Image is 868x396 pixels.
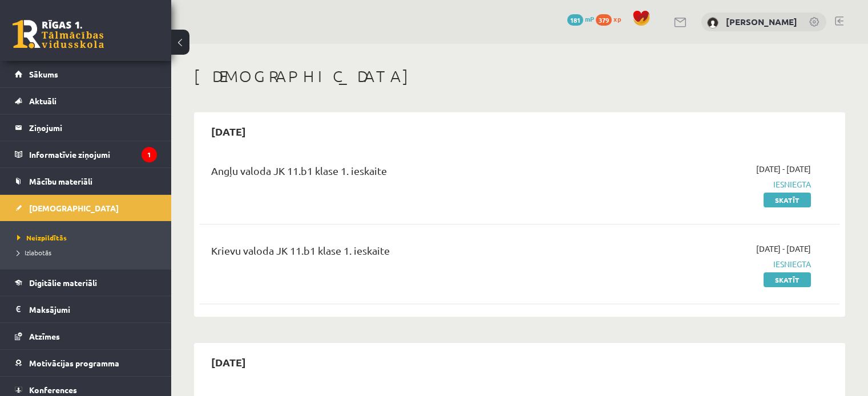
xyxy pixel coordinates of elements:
a: Sākums [15,61,157,87]
span: Mācību materiāli [29,176,92,186]
span: Neizpildītās [17,233,67,242]
a: Rīgas 1. Tālmācības vidusskola [13,20,104,48]
span: mP [585,14,594,23]
span: Aktuāli [29,96,56,106]
span: [DATE] - [DATE] [756,163,811,175]
a: Neizpildītās [17,232,160,243]
a: [PERSON_NAME] [726,16,797,27]
span: [DEMOGRAPHIC_DATA] [29,203,119,213]
h1: [DEMOGRAPHIC_DATA] [194,67,845,86]
span: Iesniegta [623,178,811,190]
a: Ziņojumi [15,115,157,141]
span: Atzīmes [29,331,60,341]
a: 379 xp [596,14,627,23]
legend: Ziņojumi [29,115,157,141]
a: Informatīvie ziņojumi1 [15,141,157,168]
a: 181 mP [567,14,594,23]
a: Digitālie materiāli [15,270,157,296]
a: Izlabotās [17,247,160,258]
a: Skatīt [764,272,811,287]
span: Izlabotās [17,248,51,257]
span: 379 [596,14,612,26]
a: Skatīt [764,193,811,207]
a: Aktuāli [15,88,157,114]
div: Krievu valoda JK 11.b1 klase 1. ieskaite [211,243,605,264]
i: 1 [142,147,157,162]
span: [DATE] - [DATE] [756,243,811,255]
span: Konferences [29,385,77,395]
legend: Maksājumi [29,296,157,322]
legend: Informatīvie ziņojumi [29,141,157,168]
a: [DEMOGRAPHIC_DATA] [15,195,157,221]
span: Digitālie materiāli [29,277,97,288]
div: Angļu valoda JK 11.b1 klase 1. ieskaite [211,163,605,184]
a: Motivācijas programma [15,350,157,376]
h2: [DATE] [200,118,257,145]
span: Iesniegta [623,258,811,270]
a: Mācību materiāli [15,168,157,194]
span: Motivācijas programma [29,358,119,368]
span: Sākums [29,69,58,79]
a: Atzīmes [15,323,157,349]
img: Marta Broka [707,17,718,28]
h2: [DATE] [200,349,257,375]
a: Maksājumi [15,296,157,322]
span: xp [613,14,621,23]
span: 181 [567,14,583,26]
